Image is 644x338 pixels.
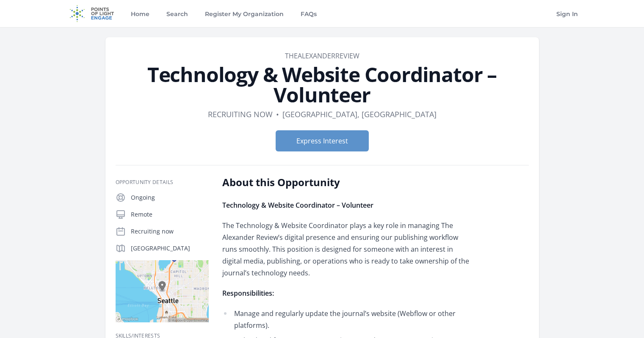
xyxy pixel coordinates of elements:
strong: Technology & Website Coordinator – Volunteer [222,201,373,210]
div: • [276,108,279,120]
p: [GEOGRAPHIC_DATA] [131,244,209,253]
p: Recruiting now [131,227,209,236]
a: TheAlexanderReview [285,51,359,60]
img: Map [116,260,209,322]
li: Manage and regularly update the journal’s website (Webflow or other platforms). [222,308,470,331]
dd: [GEOGRAPHIC_DATA], [GEOGRAPHIC_DATA] [282,108,437,120]
p: Remote [131,210,209,219]
p: Ongoing [131,193,209,202]
button: Express Interest [276,130,369,151]
strong: Responsibilities: [222,289,274,298]
p: The Technology & Website Coordinator plays a key role in managing The Alexander Review’s digital ... [222,220,470,279]
h1: Technology & Website Coordinator – Volunteer [116,64,529,105]
h2: About this Opportunity [222,176,470,189]
h3: Opportunity Details [116,179,209,186]
dd: Recruiting now [208,108,273,120]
